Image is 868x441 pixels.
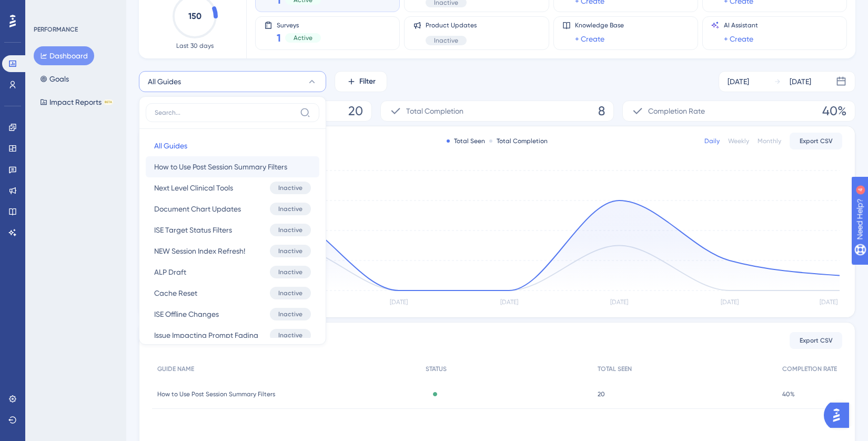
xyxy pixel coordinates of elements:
[598,390,605,398] span: 20
[139,71,326,92] button: All Guides
[154,329,258,342] span: Issue Impacting Prompt Fading
[154,266,186,278] span: ALP Draft
[390,298,408,306] tspan: [DATE]
[434,36,458,45] span: Inactive
[724,21,758,29] span: AI Assistant
[277,21,321,28] span: Surveys
[782,390,795,398] span: 40%
[34,46,94,65] button: Dashboard
[278,205,302,213] span: Inactive
[154,308,219,320] span: ISE Offline Changes
[278,247,302,255] span: Inactive
[348,103,363,119] span: 20
[820,298,837,306] tspan: [DATE]
[790,332,842,349] button: Export CSV
[704,137,720,145] div: Daily
[154,224,232,236] span: ISE Target Status Filters
[146,325,319,346] button: Issue Impacting Prompt FadingInactive
[34,25,78,34] div: PERFORMANCE
[610,298,628,306] tspan: [DATE]
[335,71,387,92] button: Filter
[154,139,187,152] span: All Guides
[406,105,463,117] span: Total Completion
[146,262,319,283] button: ALP DraftInactive
[73,5,76,14] div: 4
[648,105,705,117] span: Completion Rate
[790,133,842,149] button: Export CSV
[824,399,855,431] iframe: UserGuiding AI Assistant Launcher
[154,287,197,299] span: Cache Reset
[447,137,485,145] div: Total Seen
[728,137,749,145] div: Weekly
[146,198,319,219] button: Document Chart UpdatesInactive
[155,108,296,117] input: Search...
[758,137,781,145] div: Monthly
[146,135,319,156] button: All Guides
[278,310,302,318] span: Inactive
[598,365,632,373] span: TOTAL SEEN
[146,240,319,262] button: NEW Session Index Refresh!Inactive
[426,21,477,29] span: Product Updates
[146,304,319,325] button: ISE Offline ChangesInactive
[278,184,302,192] span: Inactive
[278,331,302,339] span: Inactive
[598,103,605,119] span: 8
[176,42,214,50] span: Last 30 days
[575,33,604,45] a: + Create
[359,75,376,88] span: Filter
[157,390,275,398] span: How to Use Post Session Summary Filters
[25,3,66,15] span: Need Help?
[426,365,447,373] span: STATUS
[278,268,302,276] span: Inactive
[157,365,194,373] span: GUIDE NAME
[800,137,833,145] span: Export CSV
[278,289,302,297] span: Inactive
[148,75,181,88] span: All Guides
[278,226,302,234] span: Inactive
[721,298,739,306] tspan: [DATE]
[724,33,753,45] a: + Create
[800,336,833,345] span: Export CSV
[500,298,518,306] tspan: [DATE]
[34,93,119,112] button: Impact ReportsBETA
[294,34,312,42] span: Active
[790,75,811,88] div: [DATE]
[154,161,287,173] span: How to Use Post Session Summary Filters
[154,245,245,257] span: NEW Session Index Refresh!
[146,156,319,177] button: How to Use Post Session Summary Filters
[104,99,113,105] div: BETA
[822,103,846,119] span: 40%
[146,283,319,304] button: Cache ResetInactive
[34,69,75,88] button: Goals
[575,21,624,29] span: Knowledge Base
[782,365,837,373] span: COMPLETION RATE
[146,177,319,198] button: Next Level Clinical ToolsInactive
[154,182,233,194] span: Next Level Clinical Tools
[277,31,281,45] span: 1
[154,203,241,215] span: Document Chart Updates
[146,219,319,240] button: ISE Target Status FiltersInactive
[728,75,749,88] div: [DATE]
[188,11,201,21] text: 150
[489,137,548,145] div: Total Completion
